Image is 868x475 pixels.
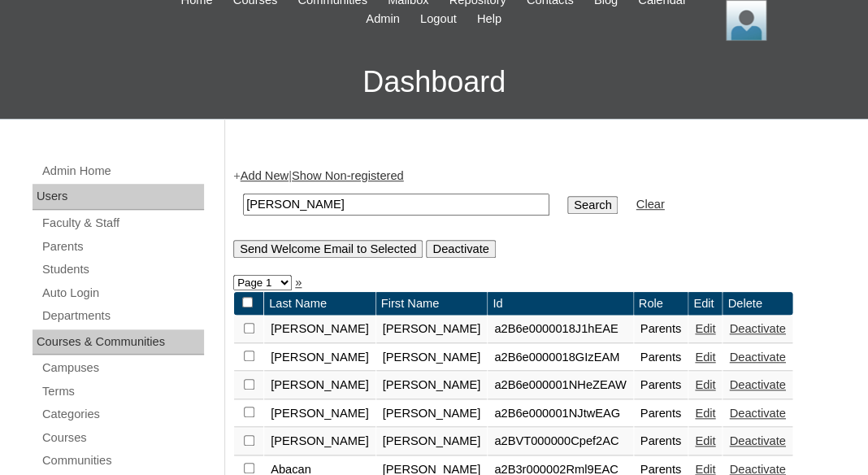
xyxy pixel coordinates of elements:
[729,434,785,447] a: Deactivate
[41,283,204,303] a: Auto Login
[488,428,632,455] td: a2BVT000000Cpef2AC
[634,344,688,372] td: Parents
[41,213,204,233] a: Faculty & Staff
[469,10,510,28] a: Help
[634,372,688,399] td: Parents
[41,259,204,280] a: Students
[41,428,204,448] a: Courses
[41,358,204,378] a: Campuses
[376,292,488,316] td: First Name
[33,184,204,210] div: Users
[41,451,204,471] a: Communities
[695,378,715,391] a: Edit
[358,10,408,28] a: Admin
[634,292,688,316] td: Role
[241,169,289,182] a: Add New
[366,10,400,28] span: Admin
[233,240,423,258] input: Send Welcome Email to Selected
[295,276,302,289] a: »
[264,344,375,372] td: [PERSON_NAME]
[376,316,488,343] td: [PERSON_NAME]
[264,372,375,399] td: [PERSON_NAME]
[695,351,715,364] a: Edit
[488,344,632,372] td: a2B6e0000018GIzEAM
[729,378,785,391] a: Deactivate
[41,404,204,425] a: Categories
[376,344,488,372] td: [PERSON_NAME]
[488,372,632,399] td: a2B6e000001NHeZEAW
[567,196,618,214] input: Search
[264,428,375,455] td: [PERSON_NAME]
[688,292,722,316] td: Edit
[634,400,688,428] td: Parents
[33,329,204,355] div: Courses & Communities
[243,194,549,216] input: Search
[488,400,632,428] td: a2B6e000001NJtwEAG
[729,322,785,335] a: Deactivate
[292,169,404,182] a: Show Non-registered
[729,351,785,364] a: Deactivate
[426,240,495,258] input: Deactivate
[233,168,852,258] div: + |
[41,381,204,402] a: Terms
[488,292,632,316] td: Id
[376,372,488,399] td: [PERSON_NAME]
[264,400,375,428] td: [PERSON_NAME]
[488,316,632,343] td: a2B6e0000018J1hEAE
[41,306,204,326] a: Departments
[264,316,375,343] td: [PERSON_NAME]
[634,428,688,455] td: Parents
[376,428,488,455] td: [PERSON_NAME]
[729,407,785,420] a: Deactivate
[723,292,792,316] td: Delete
[634,316,688,343] td: Parents
[264,292,375,316] td: Last Name
[477,10,501,28] span: Help
[695,434,715,447] a: Edit
[695,322,715,335] a: Edit
[636,198,664,211] a: Clear
[695,407,715,420] a: Edit
[420,10,457,28] span: Logout
[376,400,488,428] td: [PERSON_NAME]
[41,161,204,181] a: Admin Home
[8,46,860,119] h3: Dashboard
[41,237,204,257] a: Parents
[412,10,465,28] a: Logout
